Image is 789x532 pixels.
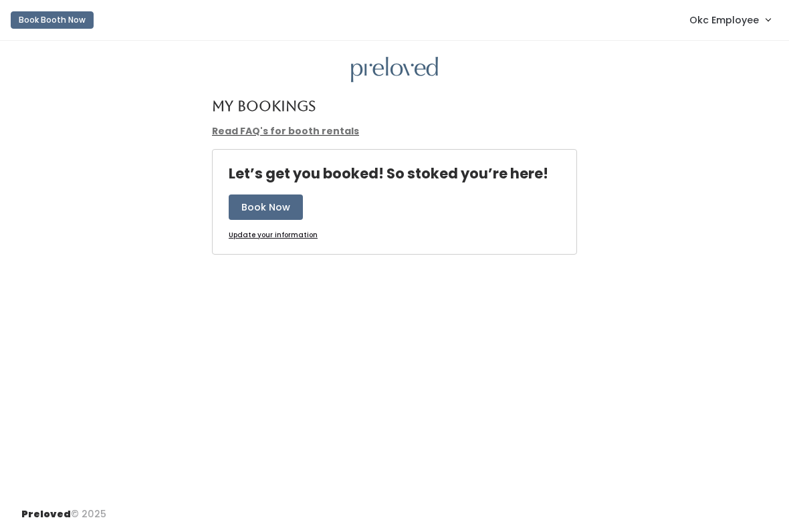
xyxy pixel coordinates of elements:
span: Preloved [21,507,71,521]
a: Update your information [229,231,318,241]
div: © 2025 [21,497,106,521]
img: preloved logo [351,57,438,83]
button: Book Now [229,194,303,220]
h4: My Bookings [212,98,316,114]
a: Okc Employee [676,5,784,34]
button: Book Booth Now [11,11,94,29]
u: Update your information [229,230,318,240]
h4: Let’s get you booked! So stoked you’re here! [229,166,548,181]
a: Read FAQ's for booth rentals [212,124,359,138]
span: Okc Employee [689,13,759,27]
a: Book Booth Now [11,5,94,35]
